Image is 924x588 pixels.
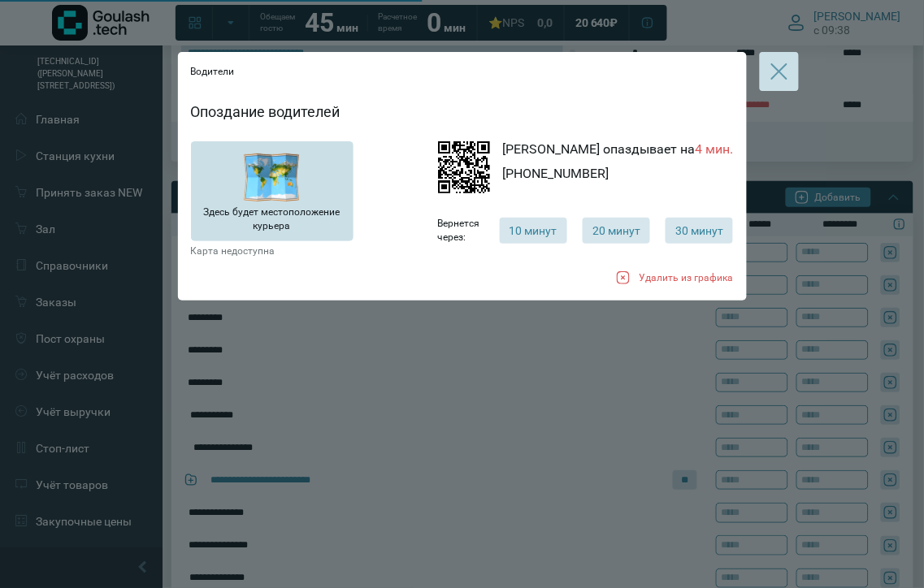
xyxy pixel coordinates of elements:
button: 30 минут [666,218,733,244]
img: map [244,149,300,205]
div: Удалить из графика [640,271,734,285]
div: Здесь будет местоположение курьера [191,205,354,233]
div: Карта недоступна [191,244,370,258]
span: 4 мин. [696,141,734,157]
div: [PERSON_NAME] опаздывает на [503,141,734,158]
button: 10 минут [500,218,567,244]
div: Водители [191,65,734,79]
span: 30 минут [675,223,723,238]
div: [PHONE_NUMBER] [503,165,734,183]
button: 20 минут [583,218,650,244]
span: 20 минут [592,223,640,238]
a: Удалить из графика [438,268,734,288]
div: Опоздание водителей [191,102,734,122]
span: 10 минут [510,223,557,238]
div: Вернется через: [438,217,487,244]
